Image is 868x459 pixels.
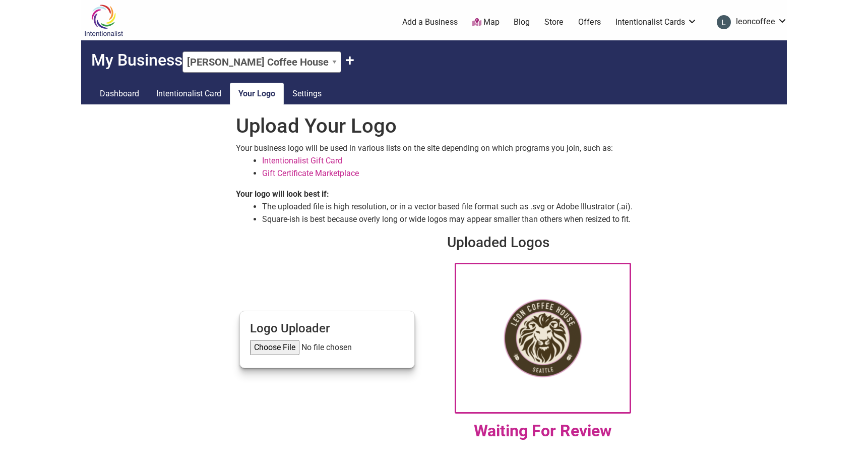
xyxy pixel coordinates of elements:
[236,114,633,180] div: Your business logo will be used in various lists on the site depending on which programs you join...
[615,17,697,28] a: Intentionalist Cards
[447,419,639,443] div: Waiting For Review
[236,189,329,199] b: Your logo will look best if:
[91,83,148,105] a: Dashboard
[250,321,404,336] h4: Logo Uploader
[262,156,342,165] a: Intentionalist Gift Card
[262,213,633,226] li: Square-ish is best because overly long or wide logos may appear smaller than others when resized ...
[345,50,354,70] button: Claim Another
[544,17,564,28] a: Store
[230,83,284,105] a: Your Logo
[712,13,787,31] a: leoncoffee
[284,83,330,105] a: Settings
[514,17,530,28] a: Blog
[80,4,128,37] img: Intentionalist
[472,17,500,28] a: Map
[402,17,458,28] a: Add a Business
[262,200,633,213] li: The uploaded file is high resolution, or in a vector based file format such as .svg or Adobe Illu...
[578,17,601,28] a: Offers
[81,40,787,73] h2: My Business
[148,83,230,105] a: Intentionalist Card
[236,114,633,138] h1: Upload Your Logo
[447,234,639,251] h3: Uploaded Logos
[262,168,359,178] a: Gift Certificate Marketplace
[455,263,631,414] img: company business logo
